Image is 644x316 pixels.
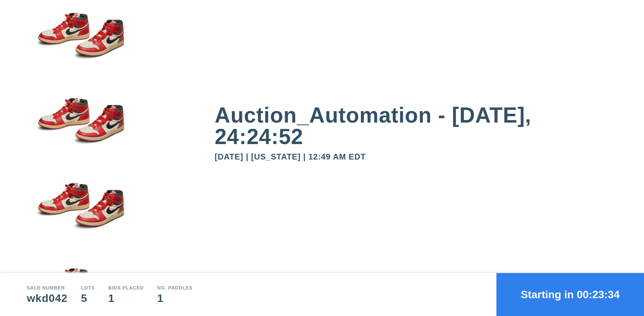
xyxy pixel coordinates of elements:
div: No. Paddles [157,285,193,290]
div: Bids Placed [108,285,144,290]
div: 1 [108,293,144,304]
div: Lots [81,285,95,290]
img: small [27,170,134,256]
button: Starting in 00:23:34 [496,273,644,316]
div: Auction_Automation - [DATE], 24:24:52 [215,104,617,147]
img: small [27,85,134,171]
div: wkd042 [27,293,68,304]
div: Sale number [27,285,68,290]
div: 1 [157,293,193,304]
div: 5 [81,293,95,304]
div: [DATE] | [US_STATE] | 12:49 AM EDT [215,153,617,161]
